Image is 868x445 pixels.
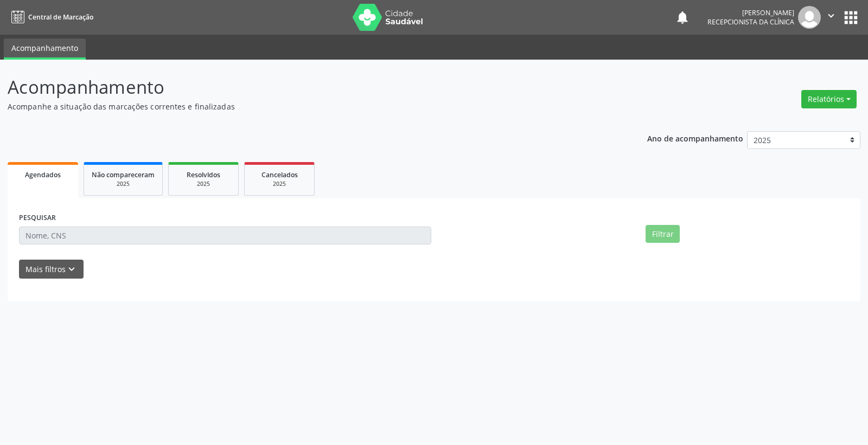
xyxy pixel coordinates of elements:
img: img [798,6,821,29]
input: Nome, CNS [19,227,431,245]
button: notifications [675,10,690,25]
button: Filtrar [646,225,680,243]
div: [PERSON_NAME] [707,8,794,17]
p: Ano de acompanhamento [647,131,743,145]
div: 2025 [92,180,155,188]
i: keyboard_arrow_down [66,263,78,275]
div: 2025 [176,180,231,188]
button: Relatórios [801,90,857,108]
button: apps [841,8,860,27]
button:  [821,6,841,29]
div: 2025 [252,180,307,188]
i:  [825,10,837,22]
span: Recepcionista da clínica [707,17,794,27]
span: Cancelados [261,170,298,179]
label: PESQUISAR [19,210,56,227]
button: Mais filtroskeyboard_arrow_down [19,260,84,279]
a: Acompanhamento [4,38,86,60]
span: Central de Marcação [28,12,93,22]
p: Acompanhamento [8,74,604,101]
span: Agendados [25,170,61,179]
span: Não compareceram [92,170,155,179]
span: Resolvidos [187,170,220,179]
a: Central de Marcação [8,8,93,26]
p: Acompanhe a situação das marcações correntes e finalizadas [8,101,604,112]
